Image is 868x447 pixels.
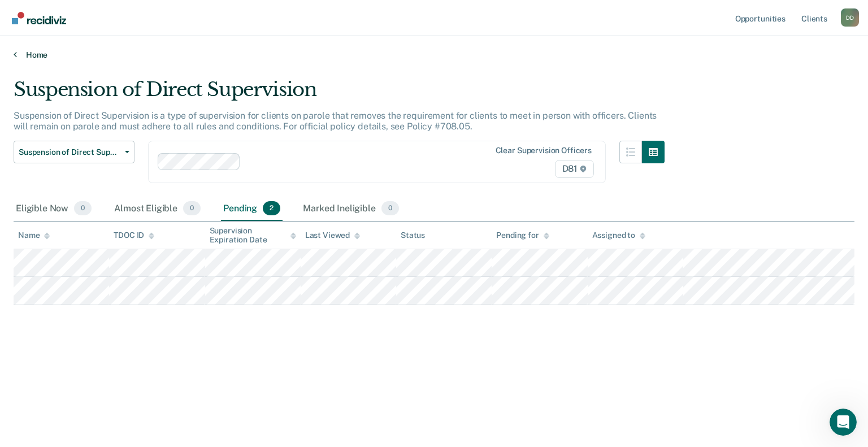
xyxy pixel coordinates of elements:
div: Supervision Expiration Date [210,226,296,245]
div: Clear supervision officers [496,146,592,155]
div: Eligible Now0 [14,197,94,222]
img: Recidiviz [12,12,66,24]
div: Almost Eligible0 [112,197,203,222]
div: Marked Ineligible0 [301,197,401,222]
span: 2 [263,201,280,216]
div: D D [841,8,859,27]
div: Pending for [496,231,549,240]
p: Suspension of Direct Supervision is a type of supervision for clients on parole that removes the ... [14,110,657,132]
button: Profile dropdown button [841,8,859,27]
a: Home [14,50,854,60]
div: Assigned to [592,231,645,240]
span: Suspension of Direct Supervision [19,147,120,157]
div: Last Viewed [305,231,360,240]
span: 0 [381,201,399,216]
span: D81 [555,160,594,178]
div: TDOC ID [114,231,154,240]
div: Name [18,231,50,240]
span: 0 [183,201,201,216]
div: Status [401,231,425,240]
div: Suspension of Direct Supervision [14,78,665,110]
button: Suspension of Direct Supervision [14,141,134,163]
iframe: Intercom live chat [830,409,857,436]
div: Pending2 [221,197,283,222]
span: 0 [74,201,92,216]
